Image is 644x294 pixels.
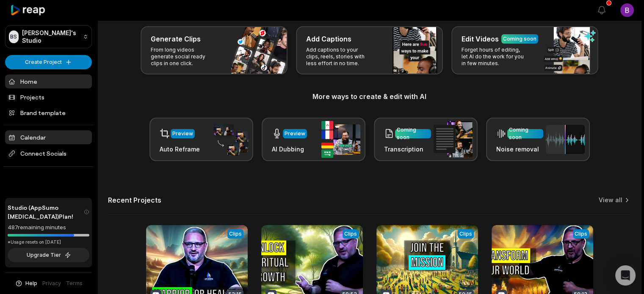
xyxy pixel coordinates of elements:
[503,35,536,43] div: Coming soon
[496,145,543,154] h3: Noise removal
[272,145,307,154] h3: AI Dubbing
[5,106,92,120] a: Brand template
[108,196,161,204] h2: Recent Projects
[5,146,92,161] span: Connect Socials
[151,34,201,44] h3: Generate Clips
[615,265,636,286] div: Open Intercom Messenger
[15,280,37,287] button: Help
[462,34,499,44] h3: Edit Videos
[66,280,83,287] a: Terms
[384,145,431,154] h3: Transcription
[42,280,61,287] a: Privacy
[306,47,372,67] p: Add captions to your clips, reels, stories with less effort in no time.
[462,47,527,67] p: Forget hours of editing, let AI do the work for you in few minutes.
[5,90,92,104] a: Projects
[5,55,92,69] button: Create Project
[108,91,631,102] h3: More ways to create & edit with AI
[8,223,89,232] div: 487 remaining minutes
[546,125,585,154] img: noise_removal.png
[434,121,473,157] img: transcription.png
[8,203,84,221] span: Studio (AppSumo [MEDICAL_DATA]) Plan!
[160,145,200,154] h3: Auto Reframe
[151,47,216,67] p: From long videos generate social ready clips in one click.
[321,121,360,158] img: ai_dubbing.png
[509,126,542,141] div: Coming soon
[9,30,19,43] div: BS
[8,239,89,245] div: *Usage resets on [DATE]
[22,29,80,44] p: [PERSON_NAME]'s Studio
[306,34,351,44] h3: Add Captions
[172,130,193,137] div: Preview
[599,196,622,204] a: View all
[209,123,248,156] img: auto_reframe.png
[8,248,89,262] button: Upgrade Tier
[397,126,429,141] div: Coming soon
[5,130,92,144] a: Calendar
[285,130,305,137] div: Preview
[5,74,92,88] a: Home
[25,280,37,287] span: Help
